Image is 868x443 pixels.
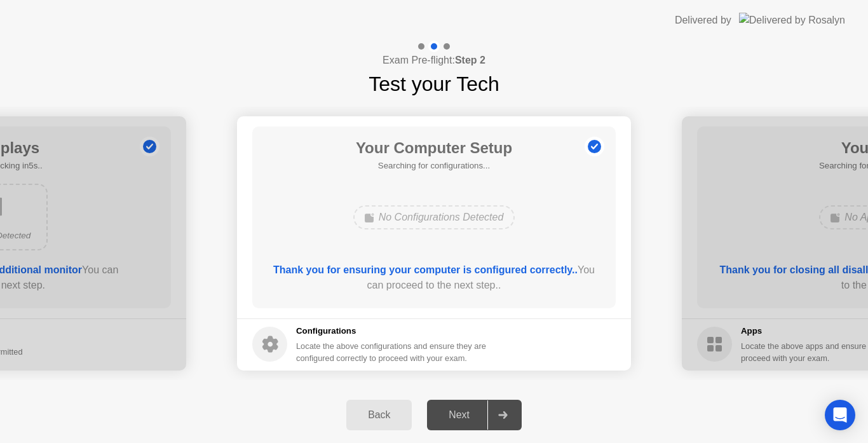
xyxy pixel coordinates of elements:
[427,400,522,430] button: Next
[356,137,512,160] h1: Your Computer Setup
[369,69,499,99] h1: Test your Tech
[431,409,487,421] div: Next
[353,205,515,229] div: No Configurations Detected
[296,325,489,337] h5: Configurations
[346,400,412,430] button: Back
[296,340,489,364] div: Locate the above configurations and ensure they are configured correctly to proceed with your exam.
[383,53,485,68] h4: Exam Pre-flight:
[350,409,408,421] div: Back
[675,13,731,28] div: Delivered by
[825,400,855,430] div: Open Intercom Messenger
[271,262,598,293] div: You can proceed to the next step..
[356,160,512,172] h5: Searching for configurations...
[273,264,578,275] b: Thank you for ensuring your computer is configured correctly..
[739,13,845,27] img: Delivered by Rosalyn
[455,55,485,65] b: Step 2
